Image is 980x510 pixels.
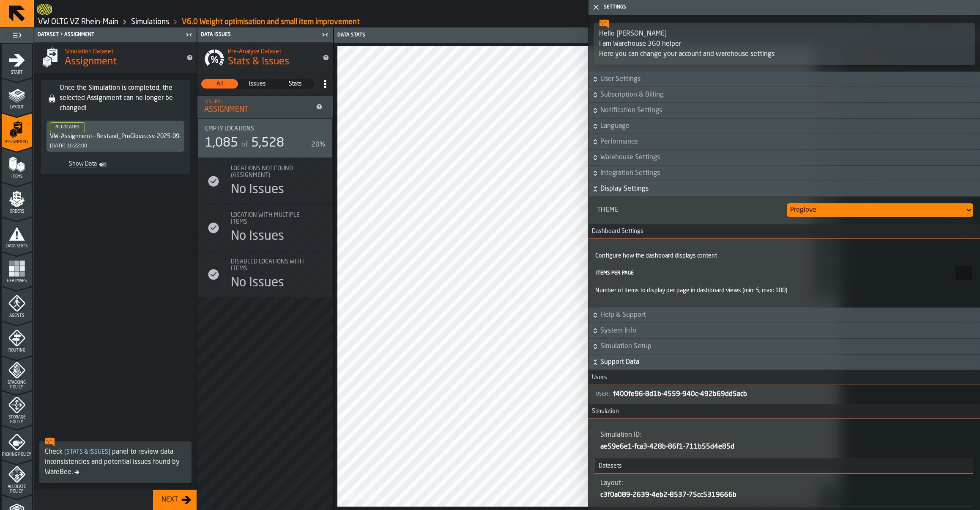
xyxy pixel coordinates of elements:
div: No Issues [231,275,284,291]
label: button-switch-multi-All [201,79,238,89]
span: All [202,80,238,88]
span: Routing [2,348,32,353]
div: No Issues [231,182,284,197]
span: Show Data [49,161,97,169]
div: [DATE] 16:22:00 [50,143,87,149]
span: Storage Policy [2,415,32,424]
span: Stacking Policy [2,380,32,390]
li: menu Data Stats [2,217,32,251]
span: Stats [277,80,313,88]
div: Title [231,258,315,272]
span: Stats & Issues [228,55,289,69]
span: Data Stats [2,244,32,249]
li: menu Assignment [2,113,32,147]
li: menu Allocate Policy [2,460,32,494]
span: Disabled locations with Items [231,258,315,272]
label: button-toggle-Toggle Full Menu [2,29,32,41]
div: Assignment [204,105,312,114]
div: VW-Assignment--Bestand_ProGlove.csv-2025-09-12 - allocated [50,133,216,140]
a: link-to-/wh/i/44979e6c-6f66-405e-9874-c1e29f02a54a/simulations/ae59e6e1-fca3-428b-86f1-711b55d4e85d [182,17,360,27]
label: button-switch-multi-Stats [276,79,314,89]
div: stat-Locations not found (Assignment) [198,158,332,204]
div: thumb [201,79,238,89]
li: menu Stacking Policy [2,356,32,390]
li: menu Layout [2,78,32,112]
li: menu Orders [2,183,32,216]
span: ] [108,449,110,455]
label: button-toggle-Close me [319,30,331,40]
header: Data Issues [197,28,333,42]
div: DropdownMenuValue-cfed4487-12c3-4595-bc8f-02e1b87d4489[DATE] 16:22:00 [46,120,185,152]
div: alert-Once the Simulation is completed, the selected Assignment can no longer be changed! [41,80,190,174]
div: 1,085 [205,136,238,151]
a: logo-header [37,2,52,17]
div: Next [158,495,181,505]
div: title-Stats & Issues [197,42,333,73]
div: thumb [239,79,276,89]
li: menu Picking Policy [2,426,32,460]
div: Issues: [204,99,312,105]
a: link-to-/wh/i/44979e6c-6f66-405e-9874-c1e29f02a54a [38,17,118,27]
span: [ [64,449,66,455]
a: link-to-/wh/i/44979e6c-6f66-405e-9874-c1e29f02a54a [131,17,169,27]
span: Orders [2,209,32,214]
span: Location with multiple Items [231,212,315,225]
a: logo-header [339,488,387,505]
div: title-Assignment [34,42,197,73]
div: Title [231,212,325,225]
span: Start [2,70,32,75]
div: Title [231,165,315,179]
li: menu Agents [2,287,32,321]
a: toggle-dataset-table-Show Data [46,159,112,171]
header: Dataset > Assignment [34,28,197,42]
li: menu Start [2,44,32,78]
div: Title [205,125,325,132]
li: menu Heatmaps [2,252,32,286]
span: Allocate Policy [2,485,32,494]
div: Data Stats [336,32,590,38]
div: thumb [277,79,314,89]
h2: Sub Title [228,47,316,55]
span: Picking Policy [2,452,32,457]
div: stat-Disabled locations with Items [198,252,332,297]
span: Items [2,175,32,179]
span: Assignment [2,140,32,144]
div: Title [231,212,315,225]
div: Check panel to review data inconsistencies and potential issues found by WareBee. [45,447,186,477]
div: Dataset > Assignment [36,32,183,38]
div: DropdownMenuValue-cfed4487-12c3-4595-bc8f-02e1b87d4489 [50,122,181,140]
nav: Breadcrumb [37,17,977,27]
span: Heatmaps [2,279,32,283]
div: stat-Location with multiple Items [198,205,332,251]
div: Title [231,258,325,272]
div: stat-Empty locations [198,119,332,158]
span: Stats & Issues [63,449,112,455]
li: menu Storage Policy [2,391,32,425]
span: 5,528 [251,137,284,150]
li: menu Routing [2,322,32,355]
div: No Issues [231,229,284,244]
div: Title [205,125,315,132]
span: Locations not found (Assignment) [231,165,315,179]
span: Agents [2,313,32,318]
div: Title [231,165,325,179]
label: button-toggle-Close me [183,30,195,40]
div: 20% [311,140,325,150]
span: Issues [239,80,275,88]
span: of [241,141,248,148]
div: Data Issues [199,32,319,38]
span: Assignment [65,55,117,69]
li: menu Items [2,148,32,182]
span: Empty locations [205,125,254,132]
button: button-Next [153,490,197,510]
label: button-switch-multi-Issues [238,79,276,89]
span: Allocated [50,122,85,132]
header: Data Stats [334,28,844,43]
span: Layout [2,105,32,110]
h2: Sub Title [65,47,180,55]
div: Once the Simulation is completed, the selected Assignment can no longer be changed! [60,83,186,114]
